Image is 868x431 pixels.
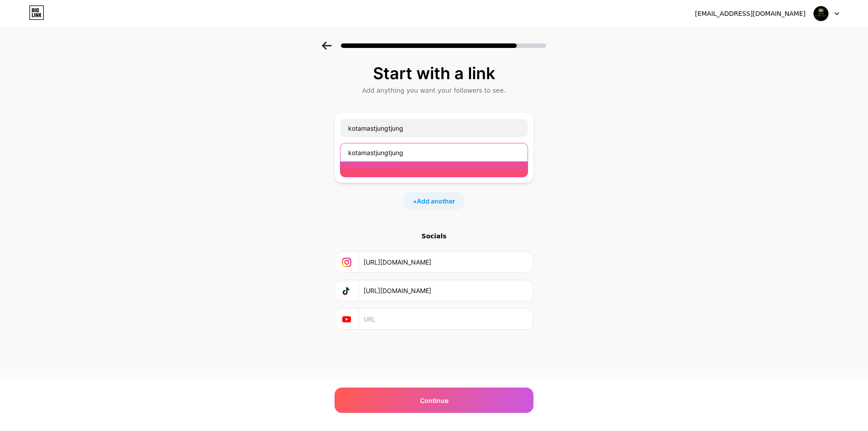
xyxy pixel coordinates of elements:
[363,280,528,301] input: URL
[340,119,528,137] input: Link name
[340,165,528,173] div: Please enter a valid url
[417,196,455,206] span: Add another
[340,143,528,161] input: URL
[335,232,533,241] div: Socials
[420,396,448,405] span: Continue
[695,9,806,19] div: [EMAIL_ADDRESS][DOMAIN_NAME]
[363,252,528,272] input: URL
[812,5,830,22] img: Kotamas Tjungtjung
[339,64,529,82] div: Start with a link
[363,309,528,329] input: URL
[339,86,529,95] div: Add anything you want your followers to see.
[404,192,464,210] div: +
